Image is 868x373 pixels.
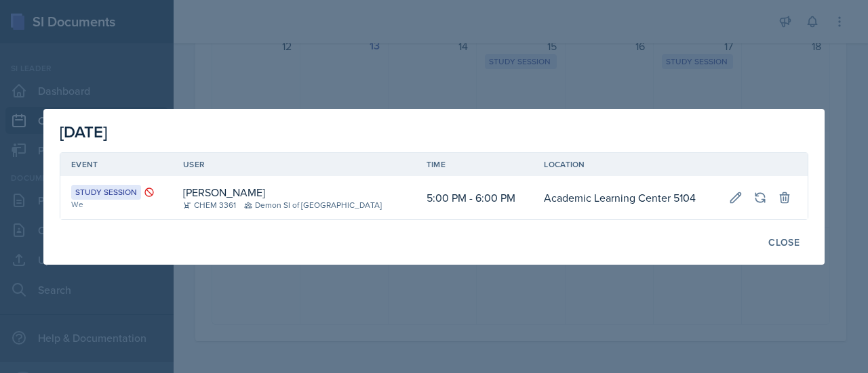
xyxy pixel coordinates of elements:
[183,184,265,200] div: [PERSON_NAME]
[183,199,236,211] div: CHEM 3361
[533,176,718,219] td: Academic Learning Center 5104
[60,120,808,144] div: [DATE]
[244,199,382,211] div: Demon SI of [GEOGRAPHIC_DATA]
[759,231,808,254] button: Close
[768,237,800,248] div: Close
[172,153,416,176] th: User
[416,153,534,176] th: Time
[416,176,534,219] td: 5:00 PM - 6:00 PM
[533,153,718,176] th: Location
